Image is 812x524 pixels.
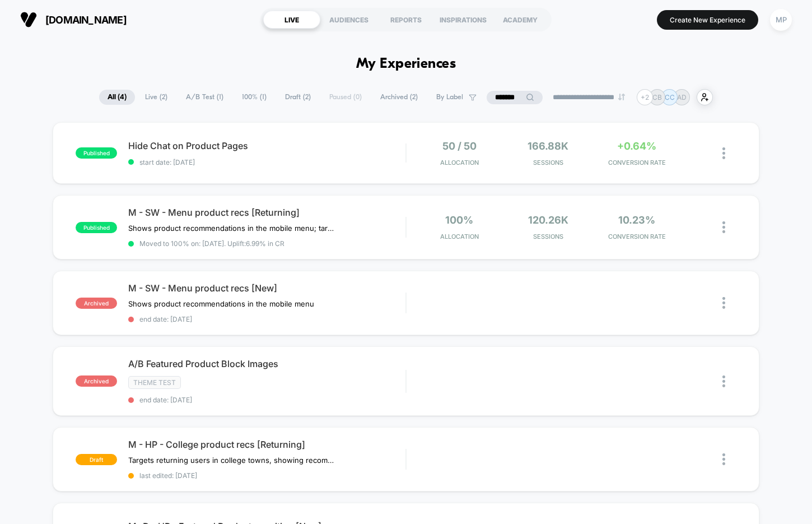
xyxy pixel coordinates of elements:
button: [DOMAIN_NAME] [17,11,130,29]
div: REPORTS [377,11,435,29]
div: + 2 [637,89,653,105]
button: MP [767,8,795,31]
h1: My Experiences [356,56,456,72]
span: Shows product recommendations in the mobile menu; targets returning users showing limited edition... [128,224,336,233]
span: CONVERSION RATE [595,233,679,240]
p: AD [677,93,687,101]
span: 10.23% [618,214,655,226]
span: published [76,147,117,159]
span: CONVERSION RATE [595,159,679,166]
div: MP [770,9,792,31]
span: Sessions [506,159,590,166]
span: archived [76,375,117,387]
span: Allocation [440,159,479,166]
p: CC [665,93,675,101]
span: Moved to 100% on: [DATE] . Uplift: 6.99% in CR [139,239,284,248]
span: 50 / 50 [442,140,477,152]
span: [DOMAIN_NAME] [45,14,127,26]
span: Allocation [440,233,479,240]
span: +0.64% [617,140,656,152]
span: 100% ( 1 ) [234,90,275,105]
img: Visually logo [20,11,37,28]
span: Live ( 2 ) [137,90,176,105]
span: All ( 4 ) [99,90,135,105]
span: published [76,222,117,233]
div: INSPIRATIONS [435,11,492,29]
span: last edited: [DATE] [128,471,405,480]
span: 166.88k [528,140,568,152]
img: close [722,221,725,233]
span: 100% [445,214,473,226]
span: A/B Test ( 1 ) [178,90,232,105]
img: close [722,453,725,465]
span: By Label [436,93,463,101]
span: M - HP - College product recs [Returning] [128,439,405,450]
span: archived [76,298,117,309]
span: start date: [DATE] [128,158,405,166]
div: LIVE [263,11,320,29]
span: Shows product recommendations in the mobile menu [128,299,314,308]
img: close [722,297,725,309]
div: ACADEMY [492,11,549,29]
span: Archived ( 2 ) [372,90,426,105]
span: Targets returning users in college towns, showing recommendations from the college collection. [128,456,336,465]
img: close [722,375,725,387]
span: end date: [DATE] [128,396,405,404]
span: Draft ( 2 ) [277,90,319,105]
span: Theme Test [128,376,181,389]
div: AUDIENCES [320,11,377,29]
span: M - SW - Menu product recs [Returning] [128,207,405,218]
span: M - SW - Menu product recs [New] [128,282,405,294]
span: Hide Chat on Product Pages [128,140,405,151]
img: close [722,147,725,159]
span: A/B Featured Product Block Images [128,358,405,369]
button: Create New Experience [657,10,758,30]
p: CB [652,93,662,101]
img: end [618,94,625,100]
span: 120.26k [528,214,568,226]
span: end date: [DATE] [128,315,405,323]
span: Sessions [506,233,590,240]
span: draft [76,454,117,465]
